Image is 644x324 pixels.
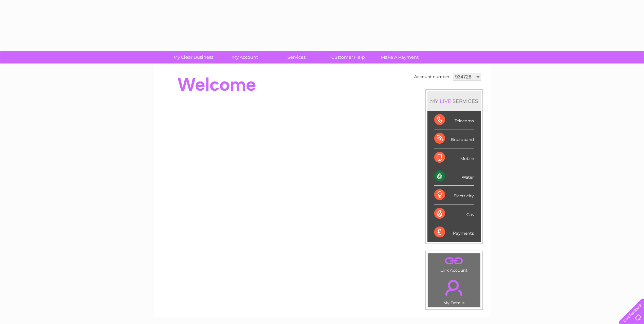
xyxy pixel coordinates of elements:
a: Customer Help [320,51,376,64]
div: Gas [434,204,474,223]
div: Electricity [434,186,474,204]
div: LIVE [438,98,453,104]
td: Link Account [428,253,480,274]
a: Make A Payment [372,51,428,64]
div: Broadband [434,129,474,148]
a: . [430,276,478,300]
div: Telecoms [434,111,474,129]
div: Mobile [434,148,474,167]
a: . [430,255,478,267]
div: MY SERVICES [427,91,481,111]
td: Account number [412,71,451,83]
a: Services [269,51,325,64]
div: Water [434,167,474,186]
a: My Clear Business [165,51,221,64]
td: My Details [428,274,480,307]
div: Payments [434,223,474,241]
a: My Account [217,51,273,64]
